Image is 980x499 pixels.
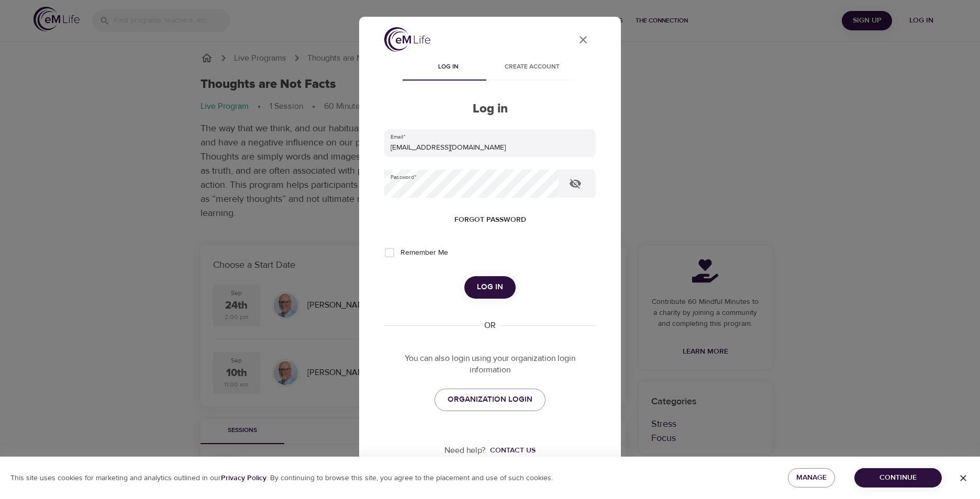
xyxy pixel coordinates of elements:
span: Log in [413,62,484,73]
h2: Log in [384,101,596,117]
img: logo [384,27,430,52]
p: You can also login using your organization login information [384,353,596,377]
p: Need help? [444,445,486,457]
span: Continue [863,471,933,484]
div: OR [480,320,500,332]
span: Log in [477,280,503,294]
a: Contact us [486,445,536,456]
button: Log in [464,276,516,298]
a: ORGANIZATION LOGIN [435,389,545,411]
span: Remember Me [400,247,448,258]
span: Manage [796,471,827,484]
button: Forgot password [450,210,530,230]
span: ORGANIZATION LOGIN [448,393,532,406]
b: Privacy Policy [221,473,266,483]
div: disabled tabs example [384,55,596,81]
div: Contact us [490,445,536,456]
span: Forgot password [454,213,526,226]
span: Create account [496,62,567,73]
button: close [571,27,596,52]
